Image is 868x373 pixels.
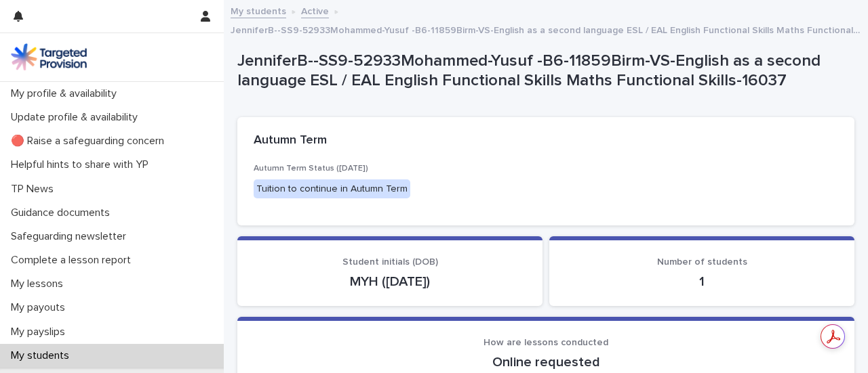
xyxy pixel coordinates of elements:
[5,111,149,124] p: Update profile & availability
[254,179,410,199] div: Tuition to continue in Autumn Term
[566,273,838,290] p: 1
[342,257,438,267] span: Student initials (DOB)
[254,164,368,173] span: Autumn Term Status ([DATE])
[484,338,608,347] span: How are lessons conducted
[657,257,747,267] span: Number of students
[5,87,127,100] p: My profile & availability
[254,354,838,370] p: Online requested
[11,43,87,70] img: M5nRWzHhSzIhMunXDL62
[5,349,80,362] p: My students
[231,22,861,37] p: JenniferB--SS9-52933Mohammed-Yusuf -B6-11859Birm-VS-English as a second language ESL / EAL Englis...
[5,326,76,338] p: My payslips
[5,135,175,148] p: 🔴 Raise a safeguarding concern
[5,254,142,267] p: Complete a lesson report
[237,51,849,91] p: JenniferB--SS9-52933Mohammed-Yusuf -B6-11859Birm-VS-English as a second language ESL / EAL Englis...
[254,133,327,148] h2: Autumn Term
[5,183,64,196] p: TP News
[5,230,137,243] p: Safeguarding newsletter
[301,3,329,18] a: Active
[5,158,159,171] p: Helpful hints to share with YP
[254,273,526,290] p: MYH ([DATE])
[231,3,286,18] a: My students
[5,206,121,219] p: Guidance documents
[5,301,76,314] p: My payouts
[5,278,74,290] p: My lessons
